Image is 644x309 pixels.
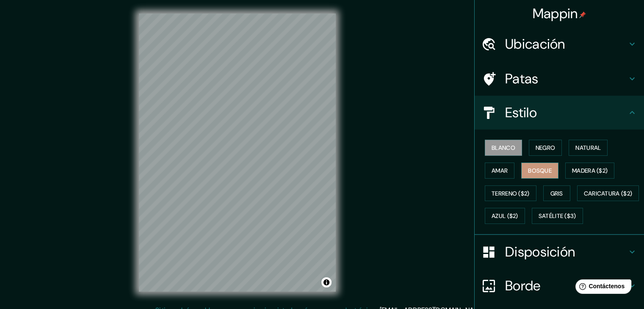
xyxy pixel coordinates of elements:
button: Negro [529,140,562,156]
button: Gris [543,185,570,201]
button: Natural [569,140,608,156]
font: Blanco [492,144,515,152]
font: Caricatura ($2) [584,190,633,197]
button: Blanco [485,140,522,156]
font: Patas [505,70,539,88]
div: Estilo [475,96,644,130]
div: Borde [475,269,644,303]
button: Amar [485,163,514,179]
font: Amar [492,167,508,174]
font: Madera ($2) [572,167,608,174]
font: Disposición [505,243,575,261]
img: pin-icon.png [579,11,586,18]
font: Negro [536,144,556,152]
button: Caricatura ($2) [577,185,639,201]
font: Estilo [505,104,537,121]
font: Satélite ($3) [539,212,576,220]
font: Ubicación [505,35,565,53]
font: Borde [505,277,541,295]
div: Patas [475,62,644,96]
button: Bosque [521,163,558,179]
canvas: Mapa [139,14,336,292]
div: Ubicación [475,27,644,61]
font: Terreno ($2) [492,190,530,197]
font: Bosque [528,167,552,174]
font: Natural [575,144,601,152]
button: Madera ($2) [565,163,614,179]
iframe: Lanzador de widgets de ayuda [569,276,635,300]
button: Activar o desactivar atribución [321,277,332,287]
font: Gris [550,190,563,197]
div: Disposición [475,235,644,269]
button: Satélite ($3) [532,208,583,224]
button: Azul ($2) [485,208,525,224]
button: Terreno ($2) [485,185,536,201]
font: Mappin [533,5,578,22]
font: Azul ($2) [492,212,518,220]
